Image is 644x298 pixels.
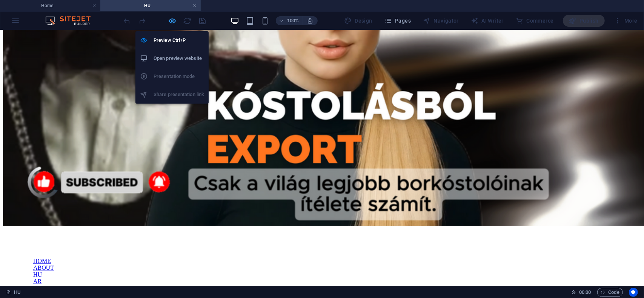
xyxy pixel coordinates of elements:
h6: Open preview website [154,54,204,63]
button: 100% [276,16,303,25]
button: Code [597,288,623,297]
h6: Session time [571,288,591,297]
span: Code [601,288,619,297]
button: Usercentrics [629,288,638,297]
span: : [584,289,586,295]
div: Design (Ctrl+Alt+Y) [341,15,375,27]
span: 00 00 [579,288,591,297]
i: On resize automatically adjust zoom level to fit chosen device. [307,17,314,24]
button: Pages [381,15,414,27]
span: Pages [384,17,411,24]
h6: 100% [287,16,299,25]
a: Click to cancel selection. Double-click to open Pages [6,288,21,297]
h6: Preview Ctrl+P [154,36,204,45]
h4: HU [100,2,201,10]
img: Editor Logo [43,16,100,25]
